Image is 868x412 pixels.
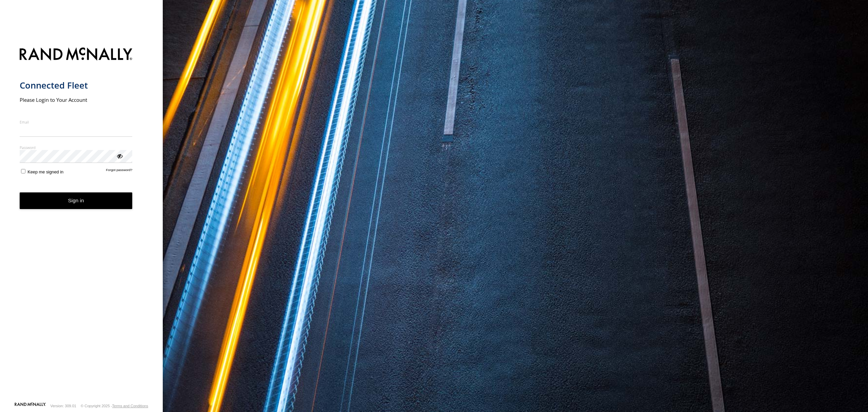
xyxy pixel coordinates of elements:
img: Rand McNally [20,46,133,63]
h1: Connected Fleet [20,80,133,91]
form: main [20,43,143,402]
input: Keep me signed in [21,169,25,173]
div: ViewPassword [116,152,123,159]
h2: Please Login to Your Account [20,96,133,103]
button: Sign in [20,192,133,209]
a: Forgot password? [106,168,133,174]
div: Version: 309.01 [51,404,76,408]
div: © Copyright 2025 - [81,404,148,408]
a: Visit our Website [15,402,46,409]
label: Email [20,119,133,125]
label: Password [20,145,133,150]
span: Keep me signed in [27,169,63,174]
a: Terms and Conditions [112,404,148,408]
